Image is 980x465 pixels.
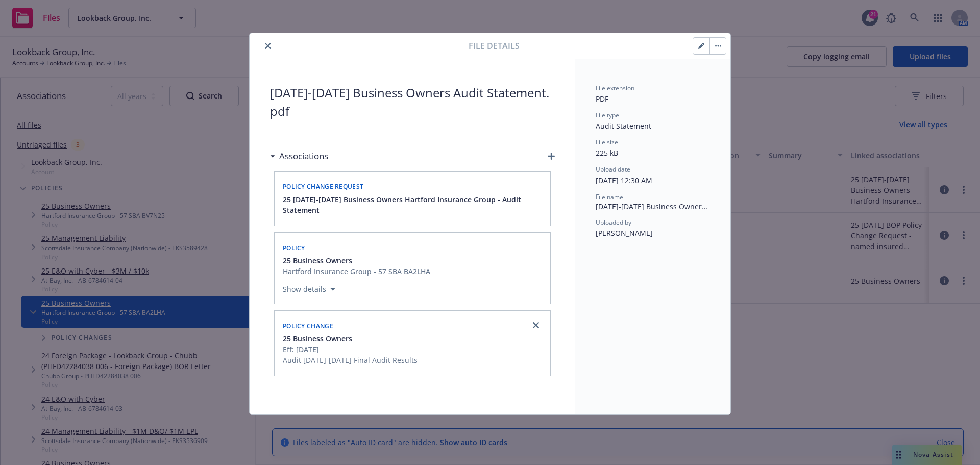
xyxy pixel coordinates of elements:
span: Policy [283,243,305,252]
span: [DATE]-[DATE] Business Owners Audit Statement.pdf [596,201,710,212]
div: Audit [DATE]-[DATE] Final Audit Results [283,355,418,365]
div: Hartford Insurance Group - 57 SBA BA2LHA [283,266,430,277]
span: Policy change [283,322,333,330]
span: [DATE]-[DATE] Business Owners Audit Statement.pdf [270,84,555,120]
span: File extension [596,84,634,92]
div: Associations [270,150,328,163]
span: File details [469,40,520,52]
span: File size [596,138,618,146]
span: Uploaded by [596,218,631,227]
span: PDF [596,94,608,104]
span: 25 Business Owners [283,255,352,266]
span: File type [596,111,619,119]
button: Show details [279,283,339,296]
button: 25 Business Owners [283,333,418,344]
span: Audit Statement [596,121,651,131]
span: Upload date [596,165,630,174]
span: 225 kB [596,148,618,158]
a: close [530,319,542,331]
button: close [262,40,274,52]
div: Eff: [DATE] [283,344,418,355]
span: [DATE] 12:30 AM [596,176,652,185]
span: [PERSON_NAME] [596,228,653,238]
span: Policy change request [283,182,363,191]
button: 25 [DATE]-[DATE] Business Owners Hartford Insurance Group - Audit Statement [283,194,544,215]
button: 25 Business Owners [283,255,430,266]
span: 25 Business Owners [283,333,352,344]
h3: Associations [279,150,328,163]
span: File name [596,192,623,201]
